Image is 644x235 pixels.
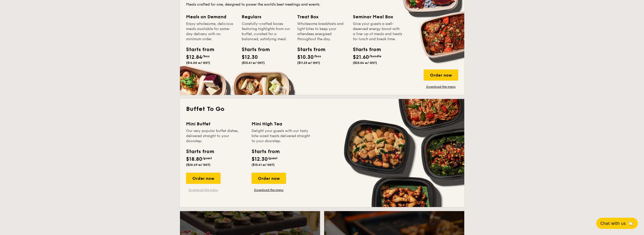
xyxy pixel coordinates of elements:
[252,173,286,184] div: Order now
[186,61,210,65] span: ($14.00 w/ GST)
[202,156,212,160] span: /guest
[186,21,236,42] div: Enjoy wholesome, delicious meals available for same-day delivery with no minimum order.
[600,221,626,226] span: Chat with us
[242,54,258,60] span: $12.30
[252,188,286,192] a: Download the menu
[314,54,321,58] span: /box
[186,156,202,162] span: $18.80
[369,54,381,58] span: /bundle
[297,61,320,65] span: ($11.23 w/ GST)
[252,128,311,144] div: Delight your guests with our tasty bite-sized treats delivered straight to your doorstep.
[252,148,279,155] div: Starts from
[186,54,202,60] span: $12.84
[252,156,268,162] span: $12.30
[186,148,214,155] div: Starts from
[242,21,291,42] div: Carefully-crafted boxes featuring highlights from our buffet, curated for a balanced, satisfying ...
[186,188,221,192] a: Download the menu
[202,54,210,58] span: /box
[424,69,458,81] div: Order now
[353,54,369,60] span: $21.60
[297,13,347,20] div: Treat Box
[297,54,314,60] span: $10.30
[252,163,275,167] span: ($13.41 w/ GST)
[186,120,245,127] div: Mini Buffet
[268,156,277,160] span: /guest
[353,61,377,65] span: ($23.54 w/ GST)
[242,13,291,20] div: Regulars
[186,46,209,53] div: Starts from
[628,221,634,226] span: 🦙
[186,2,458,7] div: Meals crafted for one, designed to power the world's best meetings and events.
[424,85,458,89] a: Download the menu
[252,120,311,127] div: Mini High Tea
[353,46,376,53] div: Starts from
[186,105,458,113] h2: Buffet To Go
[186,163,210,167] span: ($20.49 w/ GST)
[353,21,402,42] div: Give your guests a well-deserved energy boost with a line-up of meals and treats for lunch and br...
[242,61,265,65] span: ($13.41 w/ GST)
[297,21,347,42] div: Wholesome breakfasts and light bites to keep your attendees energised throughout the day.
[186,173,221,184] div: Order now
[186,128,245,144] div: Our very popular buffet dishes, delivered straight to your doorstep.
[186,13,236,20] div: Meals on Demand
[596,218,638,229] button: Chat with us🦙
[242,46,265,53] div: Starts from
[353,13,402,20] div: Seminar Meal Box
[297,46,320,53] div: Starts from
